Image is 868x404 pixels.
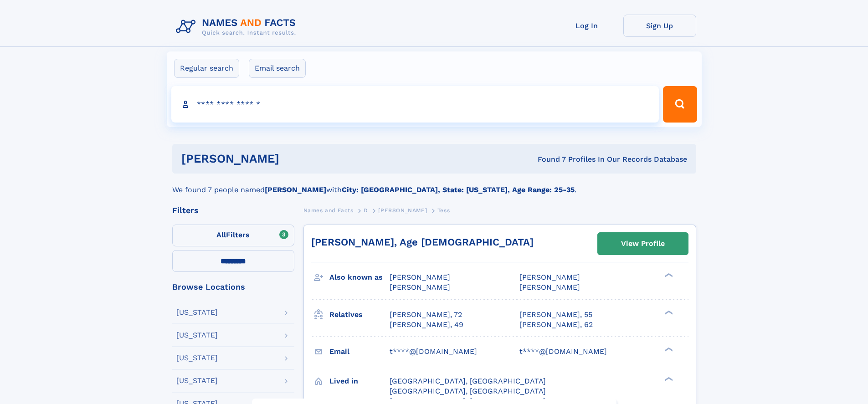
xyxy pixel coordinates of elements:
[176,309,218,316] div: [US_STATE]
[364,205,368,216] a: D
[329,373,390,389] h3: Lived in
[663,346,673,352] div: ❯
[378,205,427,216] a: [PERSON_NAME]
[172,174,696,195] div: We found 7 people named with .
[378,207,427,214] span: [PERSON_NAME]
[249,59,306,78] label: Email search
[519,320,593,330] a: [PERSON_NAME], 62
[598,233,688,255] a: View Profile
[174,59,239,78] label: Regular search
[663,86,697,123] button: Search Button
[265,185,326,194] b: [PERSON_NAME]
[329,270,390,285] h3: Also known as
[311,236,534,248] a: [PERSON_NAME], Age [DEMOGRAPHIC_DATA]
[663,376,673,382] div: ❯
[519,283,580,291] span: [PERSON_NAME]
[171,86,659,123] input: search input
[390,387,546,395] span: [GEOGRAPHIC_DATA], [GEOGRAPHIC_DATA]
[519,310,592,320] a: [PERSON_NAME], 55
[181,153,409,164] h1: [PERSON_NAME]
[176,354,218,362] div: [US_STATE]
[172,15,303,39] img: Logo Names and Facts
[437,207,450,214] span: Tess
[390,377,546,385] span: [GEOGRAPHIC_DATA], [GEOGRAPHIC_DATA]
[364,207,368,214] span: D
[621,233,665,254] div: View Profile
[663,272,673,278] div: ❯
[172,225,294,246] label: Filters
[390,320,463,330] a: [PERSON_NAME], 49
[216,230,226,239] span: All
[519,273,580,281] span: [PERSON_NAME]
[176,332,218,339] div: [US_STATE]
[390,283,450,291] span: [PERSON_NAME]
[329,307,390,322] h3: Relatives
[172,283,294,291] div: Browse Locations
[303,205,354,216] a: Names and Facts
[172,206,294,215] div: Filters
[390,310,462,320] a: [PERSON_NAME], 72
[408,154,687,164] div: Found 7 Profiles In Our Records Database
[329,344,390,359] h3: Email
[390,273,450,281] span: [PERSON_NAME]
[342,185,575,194] b: City: [GEOGRAPHIC_DATA], State: [US_STATE], Age Range: 25-35
[176,377,218,384] div: [US_STATE]
[623,15,696,37] a: Sign Up
[663,309,673,315] div: ❯
[550,15,623,37] a: Log In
